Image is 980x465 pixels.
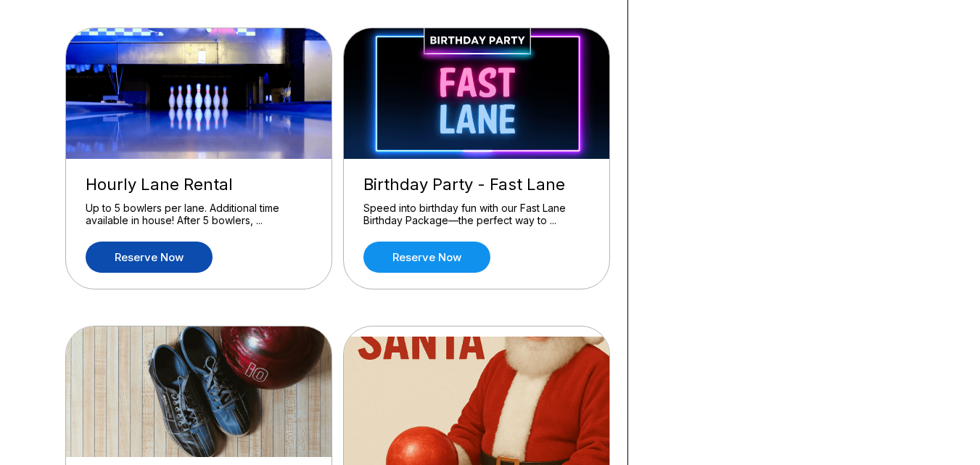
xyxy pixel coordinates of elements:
[344,28,611,159] img: Birthday Party - Fast Lane
[86,202,312,227] div: Up to 5 bowlers per lane. Additional time available in house! After 5 bowlers, ...
[86,175,312,194] div: Hourly Lane Rental
[86,242,213,273] a: Reserve now
[363,175,590,194] div: Birthday Party - Fast Lane
[363,242,490,273] a: Reserve now
[66,28,333,159] img: Hourly Lane Rental
[363,202,590,227] div: Speed into birthday fun with our Fast Lane Birthday Package—the perfect way to ...
[66,326,333,457] img: CMS Family Fun Fundraiser Package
